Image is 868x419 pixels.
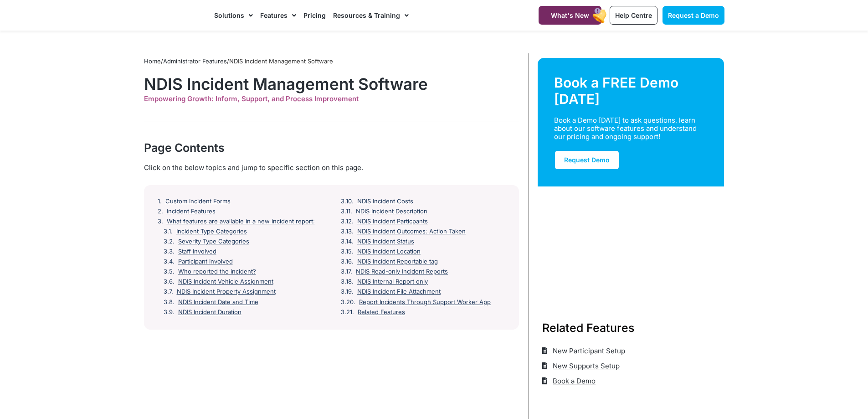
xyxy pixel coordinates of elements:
[554,74,708,107] div: Book a FREE Demo [DATE]
[615,11,652,19] span: Help Centre
[357,288,441,295] a: NDIS Incident File Attachment
[229,57,333,65] span: NDIS Incident Management Software
[144,163,519,173] div: Click on the below topics and jump to specific section on this page.
[358,309,405,316] a: Related Features
[144,57,161,65] a: Home
[564,156,610,164] span: Request Demo
[144,95,519,103] div: Empowering Growth: Inform, Support, and Process Improvement
[178,248,216,255] a: Staff Involved
[554,150,620,170] a: Request Demo
[144,74,519,93] h1: NDIS Incident Management Software
[554,116,697,141] div: Book a Demo [DATE] to ask questions, learn about our software features and understand our pricing...
[542,343,626,358] a: New Participant Setup
[167,208,216,215] a: Incident Features
[178,299,258,306] a: NDIS Incident Date and Time
[178,258,233,265] a: Participant Involved
[357,278,428,285] a: NDIS Internal Report only
[177,288,276,295] a: NDIS Incident Property Assignment
[357,218,428,225] a: NDIS Incident Particpants
[356,268,448,275] a: NDIS Read-only Incident Reports
[538,186,724,298] img: Support Worker and NDIS Participant out for a coffee.
[539,6,601,25] a: What's New
[668,11,719,19] span: Request a Demo
[357,238,414,245] a: NDIS Incident Status
[144,9,205,22] img: CareMaster Logo
[357,248,421,255] a: NDIS Incident Location
[359,299,491,306] a: Report Incidents Through Support Worker App
[144,140,519,156] div: Page Contents
[550,373,596,388] span: Book a Demo
[178,309,241,316] a: NDIS Incident Duration
[663,6,724,25] a: Request a Demo
[542,320,720,336] h3: Related Features
[178,278,273,285] a: NDIS Incident Vehicle Assignment
[176,228,247,235] a: Incident Type Categories
[163,57,227,65] a: Administrator Features
[357,258,438,265] a: NDIS Incident Reportable tag
[144,57,333,65] span: / /
[357,198,413,205] a: NDIS Incident Costs
[178,268,256,275] a: Who reported the incident?
[550,343,625,358] span: New Participant Setup
[542,373,596,388] a: Book a Demo
[551,11,589,19] span: What's New
[610,6,657,25] a: Help Centre
[542,358,620,373] a: New Supports Setup
[165,198,231,205] a: Custom Incident Forms
[550,358,620,373] span: New Supports Setup
[356,208,427,215] a: NDIS Incident Description
[167,218,315,225] a: What features are available in a new incident report:
[357,228,466,235] a: NDIS Incident Outcomes: Action Taken
[178,238,249,245] a: Severity Type Categories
